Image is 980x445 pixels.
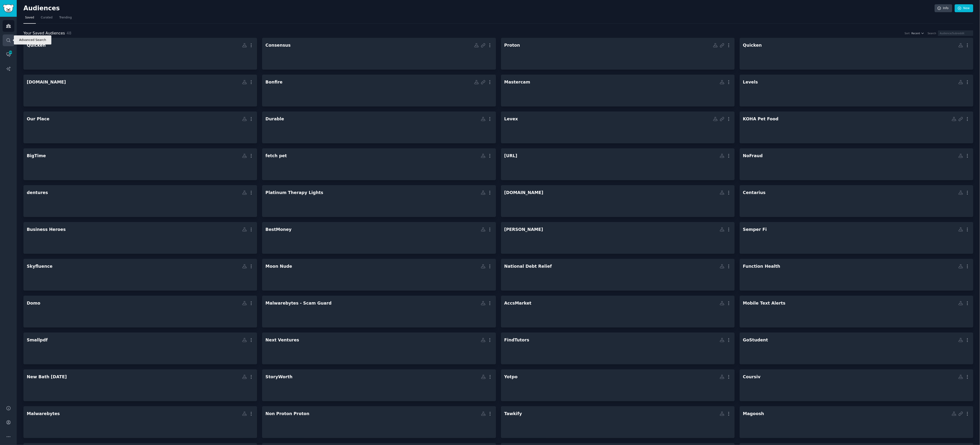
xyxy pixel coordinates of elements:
[501,148,735,180] a: [URL]
[27,411,60,417] div: Malwarebytes
[928,32,936,35] div: Search
[23,259,257,291] a: Skyfluence
[504,300,532,306] div: AccsMarket
[262,406,496,438] a: Non Proton Proton
[265,116,284,122] div: Durable
[911,32,920,35] span: Recent
[743,116,779,122] div: KOHA Pet Food
[27,300,40,306] div: Domo
[27,190,48,196] div: dentures
[501,75,735,106] a: Mastercam
[23,185,257,217] a: dentures
[501,369,735,401] a: Yotpo
[743,79,758,85] div: Levels
[262,185,496,217] a: Platinum Therapy Lights
[262,259,496,291] a: Moon Nude
[262,369,496,401] a: StoryWorth
[743,411,764,417] div: Magoosh
[39,14,54,24] a: Curated
[504,79,530,85] div: Mastercam
[504,227,543,233] div: [PERSON_NAME]
[27,263,53,269] div: Skyfluence
[501,333,735,364] a: FindTutors
[743,227,767,233] div: Semper Fi
[955,4,973,12] a: New
[23,406,257,438] a: Malwarebytes
[67,31,71,35] span: 48
[740,148,973,180] a: NoFraud
[743,42,762,48] div: Quicken
[501,38,735,70] a: Proton
[911,32,924,35] button: Recent
[265,337,299,343] div: Next Ventures
[938,30,973,36] input: Audience/Subreddit
[504,337,529,343] div: FindTutors
[23,296,257,328] a: Domo
[27,337,48,343] div: Smallpdf
[27,42,46,48] div: Quicken
[23,369,257,401] a: New Bath [DATE]
[25,16,34,20] span: Saved
[743,263,780,269] div: Function Health
[740,406,973,438] a: Magoosh
[262,38,496,70] a: Consensus
[23,5,935,12] h2: Audiences
[265,79,282,85] div: Bonfire
[265,153,287,159] div: fetch pet
[262,148,496,180] a: fetch pet
[740,38,973,70] a: Quicken
[504,190,544,196] div: [DOMAIN_NAME]
[265,300,332,306] div: Malwarebytes - Scam Guard
[743,190,766,196] div: Centarius
[58,14,73,24] a: Trending
[23,148,257,180] a: BigTime
[41,16,53,20] span: Curated
[23,38,257,70] a: Quicken
[23,30,65,36] span: Your Saved Audiences
[3,49,14,60] a: 369
[740,369,973,401] a: Coursiv
[501,406,735,438] a: Tawkify
[740,222,973,254] a: Semper Fi
[27,79,66,85] div: [DOMAIN_NAME]
[743,337,768,343] div: GoStudent
[8,51,13,54] span: 369
[501,259,735,291] a: National Debt Relief
[262,111,496,143] a: Durable
[23,111,257,143] a: Our Place
[27,153,46,159] div: BigTime
[743,153,763,159] div: NoFraud
[265,374,292,380] div: StoryWorth
[743,374,761,380] div: Coursiv
[743,300,786,306] div: Mobile Text Alerts
[740,185,973,217] a: Centarius
[59,16,72,20] span: Trending
[262,333,496,364] a: Next Ventures
[740,296,973,328] a: Mobile Text Alerts
[504,153,517,159] div: [URL]
[740,75,973,106] a: Levels
[262,296,496,328] a: Malwarebytes - Scam Guard
[504,411,522,417] div: Tawkify
[501,296,735,328] a: AccsMarket
[504,374,518,380] div: Yotpo
[27,374,67,380] div: New Bath [DATE]
[740,111,973,143] a: KOHA Pet Food
[23,222,257,254] a: Business Heroes
[935,4,952,12] a: Info
[27,227,66,233] div: Business Heroes
[265,263,292,269] div: Moon Nude
[504,263,552,269] div: National Debt Relief
[3,4,14,13] img: GummySearch logo
[501,185,735,217] a: [DOMAIN_NAME]
[905,32,910,35] div: Sort
[265,411,309,417] div: Non Proton Proton
[501,111,735,143] a: Levex
[504,116,518,122] div: Levex
[23,75,257,106] a: [DOMAIN_NAME]
[262,75,496,106] a: Bonfire
[740,259,973,291] a: Function Health
[262,222,496,254] a: BestMoney
[265,227,291,233] div: BestMoney
[23,14,36,24] a: Saved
